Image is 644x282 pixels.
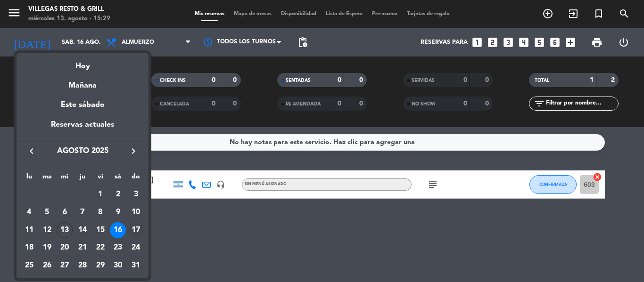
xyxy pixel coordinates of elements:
td: 10 de agosto de 2025 [127,203,145,221]
div: 25 [21,258,37,274]
button: keyboard_arrow_right [125,145,142,157]
div: 20 [57,240,73,256]
div: 26 [39,258,55,274]
td: 14 de agosto de 2025 [74,221,91,239]
div: 28 [74,258,91,274]
td: 23 de agosto de 2025 [109,239,127,257]
div: 22 [92,240,108,256]
th: martes [38,171,56,186]
th: miércoles [56,171,74,186]
td: 16 de agosto de 2025 [109,221,127,239]
td: 12 de agosto de 2025 [38,221,56,239]
div: 13 [57,222,73,238]
td: 7 de agosto de 2025 [74,203,91,221]
div: 6 [57,204,73,220]
td: 2 de agosto de 2025 [109,186,127,204]
div: 15 [92,222,108,238]
div: 11 [21,222,37,238]
div: 16 [110,222,126,238]
div: 19 [39,240,55,256]
div: 30 [110,258,126,274]
div: 12 [39,222,55,238]
td: 15 de agosto de 2025 [91,221,109,239]
div: 14 [74,222,91,238]
td: 9 de agosto de 2025 [109,203,127,221]
th: domingo [127,171,145,186]
div: 2 [110,186,126,202]
div: 3 [128,186,144,202]
div: 24 [128,240,144,256]
div: 5 [39,204,55,220]
i: keyboard_arrow_right [128,145,139,157]
div: 23 [110,240,126,256]
div: 4 [21,204,37,220]
td: 31 de agosto de 2025 [127,257,145,274]
div: 8 [92,204,108,220]
div: 7 [74,204,91,220]
td: AGO. [20,186,91,204]
td: 4 de agosto de 2025 [20,203,38,221]
th: jueves [74,171,91,186]
div: Hoy [17,53,149,73]
td: 26 de agosto de 2025 [38,257,56,274]
div: 1 [92,186,108,202]
div: 21 [74,240,91,256]
td: 17 de agosto de 2025 [127,221,145,239]
td: 25 de agosto de 2025 [20,257,38,274]
div: Este sábado [17,92,149,118]
td: 24 de agosto de 2025 [127,239,145,257]
button: keyboard_arrow_left [23,145,40,157]
td: 8 de agosto de 2025 [91,203,109,221]
td: 28 de agosto de 2025 [74,257,91,274]
td: 29 de agosto de 2025 [91,257,109,274]
td: 19 de agosto de 2025 [38,239,56,257]
div: Reservas actuales [17,119,149,138]
i: keyboard_arrow_left [26,145,37,157]
div: 29 [92,258,108,274]
div: 18 [21,240,37,256]
th: viernes [91,171,109,186]
td: 3 de agosto de 2025 [127,186,145,204]
div: Mañana [17,73,149,92]
th: lunes [20,171,38,186]
div: 10 [128,204,144,220]
div: 27 [57,258,73,274]
td: 21 de agosto de 2025 [74,239,91,257]
td: 27 de agosto de 2025 [56,257,74,274]
td: 22 de agosto de 2025 [91,239,109,257]
td: 5 de agosto de 2025 [38,203,56,221]
div: 9 [110,204,126,220]
th: sábado [109,171,127,186]
td: 6 de agosto de 2025 [56,203,74,221]
td: 20 de agosto de 2025 [56,239,74,257]
span: agosto 2025 [40,145,125,157]
td: 18 de agosto de 2025 [20,239,38,257]
div: 17 [128,222,144,238]
div: 31 [128,258,144,274]
td: 13 de agosto de 2025 [56,221,74,239]
td: 30 de agosto de 2025 [109,257,127,274]
td: 1 de agosto de 2025 [91,186,109,204]
td: 11 de agosto de 2025 [20,221,38,239]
